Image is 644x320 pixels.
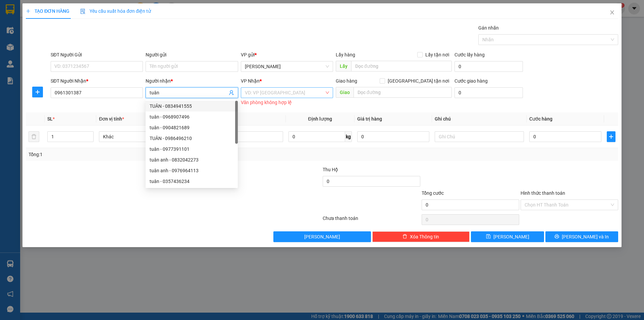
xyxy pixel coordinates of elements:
[336,78,357,84] span: Giao hàng
[241,78,260,84] span: VP Nhận
[146,101,238,111] div: TUÂN - 0834941555
[32,87,43,97] button: plus
[29,151,249,158] div: Tổng: 1
[336,87,354,98] span: Giao
[345,131,352,142] span: kg
[194,131,283,142] input: VD: Bàn, Ghế
[146,176,238,187] div: tuân - 0357436234
[146,51,238,58] div: Người gửi
[471,231,544,242] button: save[PERSON_NAME]
[103,132,184,142] span: Khác
[609,10,615,15] span: close
[150,113,234,121] div: tuân - 0968907496
[529,116,552,122] span: Cước hàng
[241,99,333,106] div: Văn phòng không hợp lệ
[357,131,429,142] input: 0
[545,231,618,242] button: printer[PERSON_NAME] và In
[304,233,340,240] span: [PERSON_NAME]
[372,231,470,242] button: deleteXóa Thông tin
[336,52,355,57] span: Lấy hàng
[354,87,452,98] input: Dọc đường
[435,131,524,142] input: Ghi Chú
[607,134,615,139] span: plus
[323,167,338,172] span: Thu Hộ
[454,61,523,72] input: Cước lấy hàng
[562,233,609,240] span: [PERSON_NAME] và In
[26,9,31,13] span: plus
[146,111,238,122] div: tuân - 0968907496
[454,52,485,57] label: Cước lấy hàng
[357,116,382,122] span: Giá trị hàng
[422,190,444,196] span: Tổng cước
[146,154,238,165] div: tuân anh - 0832042273
[336,61,351,72] span: Lấy
[454,78,488,84] label: Cước giao hàng
[47,116,53,122] span: SL
[241,51,333,58] div: VP gửi
[150,156,234,164] div: tuân anh - 0832042273
[493,233,529,240] span: [PERSON_NAME]
[33,89,43,95] span: plus
[146,133,238,144] div: TUÂN - 0986496210
[308,116,332,122] span: Định lượng
[607,131,615,142] button: plus
[603,3,622,22] button: Close
[80,8,151,14] span: Yêu cầu xuất hóa đơn điện tử
[146,122,238,133] div: tuân - 0904821689
[150,102,234,110] div: TUÂN - 0834941555
[410,233,439,240] span: Xóa Thông tin
[521,190,565,196] label: Hình thức thanh toán
[29,131,39,142] button: delete
[150,167,234,174] div: tuân anh - 0976964113
[146,165,238,176] div: tuân anh - 0976964113
[402,234,407,239] span: delete
[80,9,86,14] img: icon
[554,234,559,239] span: printer
[245,61,329,72] span: Hoàng Sơn
[150,178,234,185] div: tuân - 0357436234
[51,51,143,58] div: SĐT Người Gửi
[150,145,234,153] div: tuân - 0977391101
[478,25,499,31] label: Gán nhãn
[486,234,491,239] span: save
[322,215,421,226] div: Chưa thanh toán
[229,90,234,95] span: user-add
[385,77,452,85] span: [GEOGRAPHIC_DATA] tận nơi
[99,116,124,122] span: Đơn vị tính
[51,77,143,85] div: SĐT Người Nhận
[150,124,234,131] div: tuân - 0904821689
[423,51,452,58] span: Lấy tận nơi
[146,77,238,85] div: Người nhận
[146,144,238,154] div: tuân - 0977391101
[273,231,371,242] button: [PERSON_NAME]
[150,135,234,142] div: TUÂN - 0986496210
[432,112,527,126] th: Ghi chú
[26,8,69,14] span: TẠO ĐƠN HÀNG
[351,61,452,72] input: Dọc đường
[454,87,523,98] input: Cước giao hàng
